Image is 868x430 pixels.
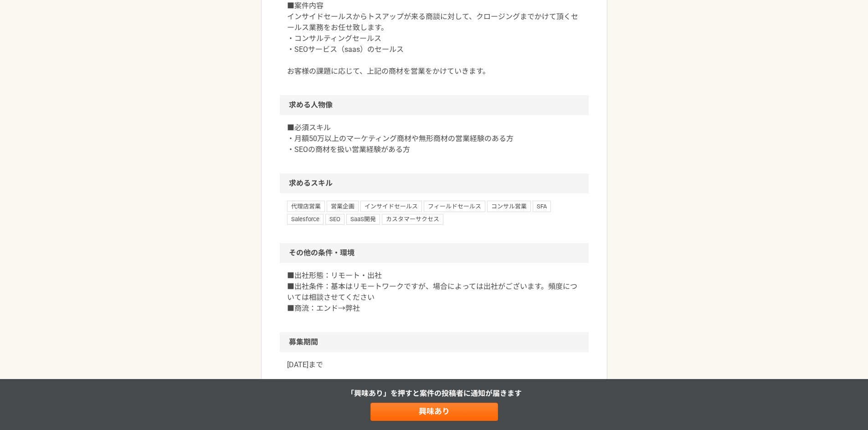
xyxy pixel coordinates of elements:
[280,243,589,263] h2: その他の条件・環境
[287,270,581,314] p: ■出社形態：リモート・出社 ■出社条件：基本はリモートワークですが、場合によっては出社がございます。頻度については相談させてください ■商流：エンド→弊社
[287,214,324,225] span: Salesforce
[487,201,531,212] span: コンサル営業
[287,201,325,212] span: 代理店営業
[327,201,359,212] span: 営業企画
[346,214,380,225] span: SaaS開発
[533,201,551,212] span: SFA
[325,214,344,225] span: SEO
[370,403,498,421] a: 興味あり
[347,388,522,399] p: 「興味あり」を押すと 案件の投稿者に通知が届きます
[280,173,589,193] h2: 求めるスキル
[382,214,443,225] span: カスタマーサクセス
[287,359,581,370] p: [DATE]まで
[287,122,581,155] p: ■必須スキル ・月額50万以上のマーケティング商材や無形商材の営業経験のある方 ・SEOの商材を扱い営業経験がある方
[424,201,485,212] span: フィールドセールス
[280,332,589,352] h2: 募集期間
[280,95,589,115] h2: 求める人物像
[287,0,581,77] p: ■案件内容 インサイドセールスからトスアップが来る商談に対して、クロージングまでかけて頂くセールス業務をお任せ致します。 ・コンサルティングセールス ・SEOサービス（saas）のセールス お客...
[360,201,422,212] span: インサイドセールス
